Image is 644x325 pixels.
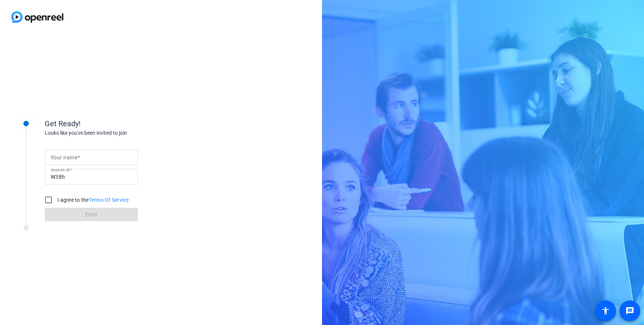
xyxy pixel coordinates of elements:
div: Looks like you've been invited to join [45,129,194,137]
a: Terms Of Service [89,197,129,203]
mat-icon: accessibility [601,306,610,315]
mat-icon: message [625,306,634,315]
div: Get Ready! [45,118,194,129]
mat-label: Session ID [51,168,70,172]
mat-label: Your name [51,154,77,160]
label: I agree to the [56,196,129,204]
